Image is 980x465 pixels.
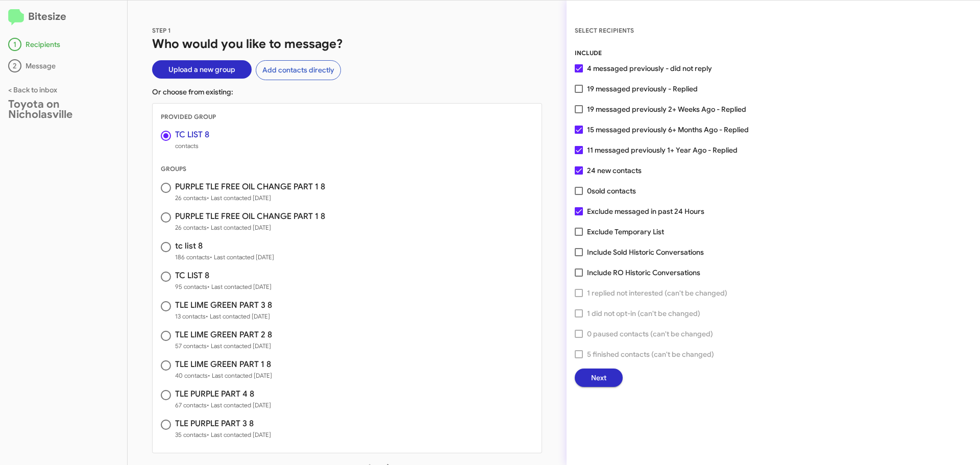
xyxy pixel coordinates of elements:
[587,164,642,177] span: 24 new contacts
[207,431,271,438] span: • Last contacted [DATE]
[175,371,272,381] span: 40 contacts
[587,205,704,217] span: Exclude messaged in past 24 Hours
[152,36,542,52] h1: Who would you like to message?
[175,420,271,428] h3: TLE PURPLE PART 3 8
[175,400,271,410] span: 67 contacts
[175,390,271,398] h3: TLE PURPLE PART 4 8
[152,87,542,97] p: Or choose from existing:
[175,341,272,351] span: 57 contacts
[153,112,542,122] div: PROVIDED GROUP
[175,223,325,233] span: 26 contacts
[207,224,271,231] span: • Last contacted [DATE]
[587,226,664,238] span: Exclude Temporary List
[587,103,746,115] span: 19 messaged previously 2+ Weeks Ago - Replied
[8,38,119,51] div: Recipients
[8,9,24,26] img: logo-minimal.svg
[587,83,698,95] span: 19 messaged previously - Replied
[210,253,274,261] span: • Last contacted [DATE]
[175,311,272,322] span: 13 contacts
[587,287,727,299] span: 1 replied not interested (can't be changed)
[153,164,542,174] div: GROUPS
[592,186,636,195] span: sold contacts
[587,328,713,340] span: 0 paused contacts (can't be changed)
[587,266,700,279] span: Include RO Historic Conversations
[587,307,700,320] span: 1 did not opt-in (can't be changed)
[168,60,235,79] span: Upload a new group
[152,60,252,79] button: Upload a new group
[591,369,606,387] span: Next
[175,131,209,139] h3: TC LIST 8
[8,99,119,119] div: Toyota on Nicholasville
[206,312,270,320] span: • Last contacted [DATE]
[587,348,714,360] span: 5 finished contacts (can't be changed)
[587,246,704,258] span: Include Sold Historic Conversations
[207,342,271,350] span: • Last contacted [DATE]
[575,27,634,34] span: SELECT RECIPIENTS
[575,369,623,387] button: Next
[175,430,271,440] span: 35 contacts
[175,282,272,292] span: 95 contacts
[208,372,272,379] span: • Last contacted [DATE]
[175,242,274,250] h3: tc list 8
[207,283,272,290] span: • Last contacted [DATE]
[175,331,272,339] h3: TLE LIME GREEN PART 2 8
[8,38,21,51] div: 1
[8,59,119,72] div: Message
[587,62,712,75] span: 4 messaged previously - did not reply
[587,185,636,197] span: 0
[175,183,325,191] h3: PURPLE TLE FREE OIL CHANGE PART 1 8
[207,194,271,202] span: • Last contacted [DATE]
[175,252,274,262] span: 186 contacts
[175,193,325,203] span: 26 contacts
[175,141,209,151] span: contacts
[8,9,119,26] h2: Bitesize
[587,124,749,136] span: 15 messaged previously 6+ Months Ago - Replied
[8,59,21,72] div: 2
[175,301,272,309] h3: TLE LIME GREEN PART 3 8
[587,144,738,156] span: 11 messaged previously 1+ Year Ago - Replied
[152,27,171,34] span: STEP 1
[207,401,271,409] span: • Last contacted [DATE]
[575,48,972,58] div: INCLUDE
[256,60,341,80] button: Add contacts directly
[175,360,272,369] h3: TLE LIME GREEN PART 1 8
[175,272,272,280] h3: TC LIST 8
[175,212,325,221] h3: PURPLE TLE FREE OIL CHANGE PART 1 8
[8,85,57,94] a: < Back to inbox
